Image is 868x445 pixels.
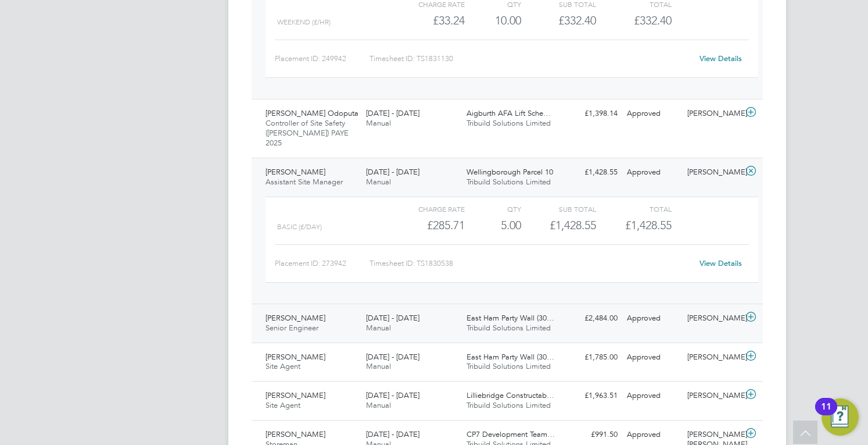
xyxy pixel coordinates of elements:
span: Senior Engineer [266,323,318,333]
div: £33.24 [390,11,465,30]
div: £285.71 [390,216,465,235]
span: Aigburth AFA Lift Sche… [467,108,551,118]
div: Sub Total [521,202,596,216]
span: East Ham Party Wall (30… [467,313,554,323]
div: £1,428.55 [521,216,596,235]
div: Placement ID: 273942 [275,254,370,273]
div: £2,484.00 [562,309,622,328]
span: Manual [366,177,391,187]
span: Tribuild Solutions Limited [467,177,551,187]
div: Approved [622,309,683,328]
div: £332.40 [521,11,596,30]
span: Tribuild Solutions Limited [467,323,551,333]
span: Lilliebridge Constructab… [467,390,554,400]
div: £991.50 [562,425,622,444]
div: £1,785.00 [562,348,622,367]
span: [DATE] - [DATE] [366,429,419,439]
div: [PERSON_NAME] [683,163,743,182]
div: 5.00 [465,216,521,235]
span: Controller of Site Safety ([PERSON_NAME]) PAYE 2025 [266,118,349,148]
span: Manual [366,118,391,128]
div: Approved [622,386,683,405]
span: Manual [366,400,391,410]
span: [DATE] - [DATE] [366,108,419,118]
span: [DATE] - [DATE] [366,313,419,323]
a: View Details [700,258,742,268]
a: View Details [700,54,742,63]
span: Tribuild Solutions Limited [467,361,551,371]
div: [PERSON_NAME] [683,309,743,328]
div: Placement ID: 249942 [275,49,370,68]
span: Weekend (£/HR) [277,18,331,26]
div: £1,963.51 [562,386,622,405]
span: [DATE] - [DATE] [366,167,419,177]
span: CP7 Development Team… [467,429,555,439]
span: Tribuild Solutions Limited [467,118,551,128]
span: Manual [366,323,391,333]
div: Approved [622,425,683,444]
div: 10.00 [465,11,521,30]
div: [PERSON_NAME] [683,386,743,405]
span: [PERSON_NAME] [266,167,325,177]
div: Approved [622,163,683,182]
span: [PERSON_NAME] [266,390,325,400]
span: Manual [366,361,391,371]
div: 11 [821,407,831,422]
div: £1,428.55 [562,163,622,182]
span: [PERSON_NAME] Odoputa [266,108,358,118]
button: Open Resource Center, 11 new notifications [822,398,859,436]
span: [PERSON_NAME] [266,352,325,362]
div: £1,398.14 [562,104,622,123]
span: [DATE] - [DATE] [366,390,419,400]
span: Assistant Site Manager [266,177,343,187]
span: Site Agent [266,361,300,371]
span: Tribuild Solutions Limited [467,400,551,410]
div: Approved [622,104,683,123]
div: Charge rate [390,202,465,216]
span: Basic (£/day) [277,223,322,231]
div: QTY [465,202,521,216]
div: [PERSON_NAME] [683,104,743,123]
span: £332.40 [634,13,672,27]
div: [PERSON_NAME] [683,348,743,367]
span: [PERSON_NAME] [266,429,325,439]
span: East Ham Party Wall (30… [467,352,554,362]
span: £1,428.55 [625,218,672,232]
div: Timesheet ID: TS1831130 [370,49,692,68]
span: [PERSON_NAME] [266,313,325,323]
div: Timesheet ID: TS1830538 [370,254,692,273]
span: [DATE] - [DATE] [366,352,419,362]
div: Total [596,202,671,216]
span: Wellingborough Parcel 10 [467,167,553,177]
div: Approved [622,348,683,367]
span: Site Agent [266,400,300,410]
